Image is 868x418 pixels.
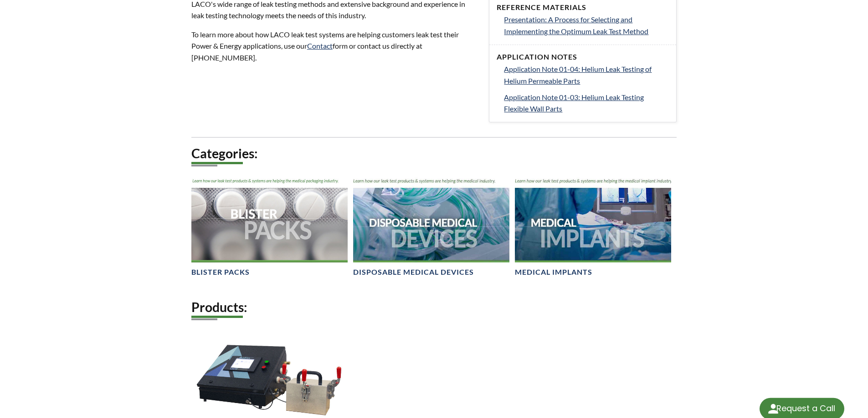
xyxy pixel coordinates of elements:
[515,267,592,277] h4: Medical Implants
[504,93,644,113] span: Application Note 01-03: Helium Leak Testing Flexible Wall Parts
[515,175,671,277] a: Medical Implants headerMedical Implants
[497,3,669,12] h4: Reference Materials
[353,175,509,277] a: Disposable Medical Devices headerDisposable Medical Devices
[307,41,333,50] a: Contact
[766,402,781,416] img: round button
[191,145,677,162] h2: Categories:
[191,299,677,316] h2: Products:
[497,52,669,62] h4: Application Notes
[504,14,669,37] a: Presentation: A Process for Selecting and Implementing the Optimum Leak Test Method
[191,29,478,64] p: To learn more about how LACO leak test systems are helping customers leak test their Power & Ener...
[191,175,348,277] a: Blister Pack headerBlister Packs
[504,65,652,85] span: Application Note 01-04: Helium Leak Testing of Helium Permeable Parts
[504,63,669,86] a: Application Note 01-04: Helium Leak Testing of Helium Permeable Parts
[504,91,669,115] a: Application Note 01-03: Helium Leak Testing Flexible Wall Parts
[353,267,474,277] h4: Disposable Medical Devices
[504,15,648,35] span: Presentation: A Process for Selecting and Implementing the Optimum Leak Test Method
[191,267,250,277] h4: Blister Packs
